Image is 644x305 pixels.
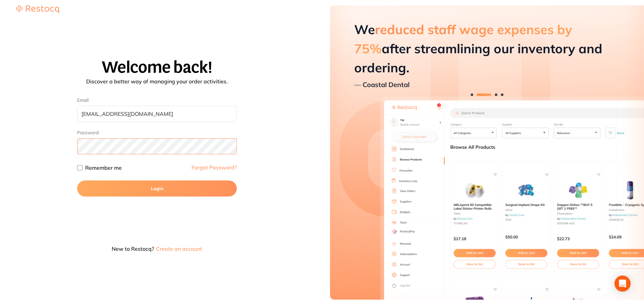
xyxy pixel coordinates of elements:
img: Restocq preview [330,5,644,300]
p: New to Restocq? [77,246,237,251]
div: Open Intercom Messenger [614,276,631,292]
button: Login [77,180,237,197]
iframe: Sign in with Google Button [74,204,147,219]
input: Enter your email [77,106,237,122]
label: Password [77,130,99,136]
a: Forgot Password? [192,165,237,170]
aside: Hero [330,5,644,300]
button: Create an account [155,246,203,251]
h1: Welcome back! [8,59,306,76]
img: Restocq [16,5,59,13]
p: Discover a better way of managing your order activities. [8,79,306,84]
label: Remember me [85,165,122,170]
label: Email [77,97,237,103]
